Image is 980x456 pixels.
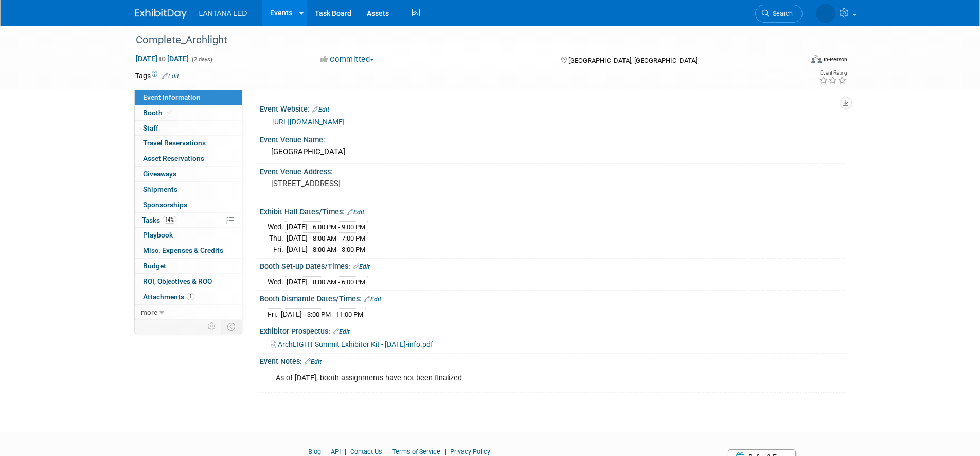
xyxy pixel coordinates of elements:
span: (2 days) [191,56,212,63]
span: Shipments [143,185,177,193]
a: Sponsorships [135,197,242,212]
td: Tags [135,70,179,81]
td: [DATE] [287,233,308,244]
td: [DATE] [287,244,308,254]
img: Lisa Brady [816,4,835,23]
td: [DATE] [281,308,302,319]
pre: [STREET_ADDRESS] [271,179,492,188]
a: Edit [364,296,381,303]
td: Fri. [268,244,287,254]
div: Booth Dismantle Dates/Times: [260,291,845,304]
span: ROI, Objectives & ROO [143,277,212,285]
a: Privacy Policy [450,448,490,455]
a: Search [755,5,803,23]
span: Travel Reservations [143,139,206,147]
span: | [442,448,449,455]
span: Event Information [143,93,201,101]
a: Edit [305,358,322,366]
a: Edit [312,106,329,113]
a: Edit [347,209,364,216]
span: Budget [143,262,166,270]
div: As of [DATE], booth assignments have not been finalized [269,368,732,389]
span: [GEOGRAPHIC_DATA], [GEOGRAPHIC_DATA] [568,57,697,64]
a: ArchLIGHT Summit Exhibitor Kit - [DATE]-info.pdf [271,340,433,349]
td: Thu. [268,233,287,244]
span: 14% [163,216,176,224]
span: Sponsorships [143,200,187,209]
img: Format-Inperson.png [811,55,822,63]
a: Budget [135,259,242,273]
span: Playbook [143,231,173,239]
td: Wed. [268,276,287,287]
a: [URL][DOMAIN_NAME] [272,118,345,126]
a: Event Information [135,90,242,105]
div: Booth Set-up Dates/Times: [260,259,845,272]
a: Terms of Service [392,448,440,455]
a: API [331,448,341,455]
a: Tasks14% [135,213,242,228]
div: Event Rating [819,70,847,76]
span: more [141,308,157,316]
span: to [157,54,167,63]
span: Asset Reservations [143,154,204,162]
a: Edit [162,72,179,80]
td: Personalize Event Tab Strip [203,320,221,333]
span: Booth [143,108,174,117]
div: In-Person [823,56,847,63]
span: Search [769,10,793,17]
i: Booth reservation complete [167,110,172,115]
a: more [135,305,242,320]
span: 8:00 AM - 6:00 PM [313,278,365,286]
a: Giveaways [135,167,242,181]
span: LANTANA LED [199,9,247,17]
td: [DATE] [287,276,308,287]
td: Wed. [268,222,287,233]
img: ExhibitDay [135,9,187,19]
a: Edit [333,328,350,335]
div: Exhibit Hall Dates/Times: [260,204,845,217]
a: Travel Reservations [135,136,242,151]
span: Tasks [142,216,176,224]
td: Fri. [268,308,281,319]
div: Event Venue Name: [260,132,845,145]
span: 8:00 AM - 7:00 PM [313,234,365,242]
td: Toggle Event Tabs [221,320,242,333]
a: ROI, Objectives & ROO [135,274,242,289]
span: Staff [143,124,158,132]
td: [DATE] [287,222,308,233]
span: 3:00 PM - 11:00 PM [307,311,363,318]
div: Event Format [742,53,848,69]
a: Asset Reservations [135,151,242,166]
span: | [342,448,349,455]
div: Event Notes: [260,354,845,367]
div: Event Website: [260,101,845,115]
span: | [384,448,390,455]
span: Misc. Expenses & Credits [143,246,223,254]
a: Edit [353,263,370,270]
span: [DATE] [DATE] [135,54,189,63]
span: 8:00 AM - 3:00 PM [313,246,365,253]
span: 6:00 PM - 9:00 PM [313,223,365,231]
a: Staff [135,121,242,136]
span: 1 [187,293,194,300]
a: Shipments [135,182,242,197]
span: | [323,448,329,455]
div: Exhibitor Prospectus: [260,323,845,337]
button: Committed [317,54,378,65]
a: Misc. Expenses & Credits [135,243,242,258]
a: Playbook [135,228,242,243]
a: Attachments1 [135,289,242,304]
a: Blog [308,448,321,455]
div: [GEOGRAPHIC_DATA] [268,144,838,160]
span: Attachments [143,293,194,301]
div: Event Venue Address: [260,164,845,177]
a: Booth [135,105,242,120]
a: Contact Us [350,448,382,455]
span: ArchLIGHT Summit Exhibitor Kit - [DATE]-info.pdf [278,340,433,349]
span: Giveaways [143,170,176,178]
div: Complete_Archlight [132,31,787,49]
